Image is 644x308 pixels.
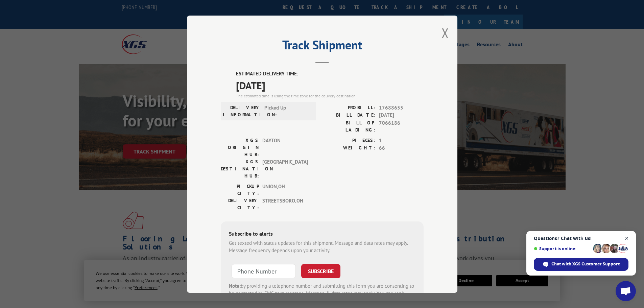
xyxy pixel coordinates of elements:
span: 66 [379,144,424,152]
span: 1 [379,137,424,144]
label: BILL OF LADING: [322,119,376,133]
span: 7066186 [379,119,424,133]
span: Support is online [534,246,591,251]
div: The estimated time is using the time zone for the delivery destination. [236,93,424,99]
label: XGS DESTINATION HUB: [221,158,259,179]
span: 17688655 [379,104,424,112]
strong: Note: [229,282,241,289]
div: Subscribe to alerts [229,229,415,239]
span: Close chat [623,234,631,243]
input: Phone Number [232,264,296,278]
span: Chat with XGS Customer Support [551,261,620,267]
span: [DATE] [379,112,424,119]
label: DELIVERY INFORMATION: [223,104,261,118]
label: BILL DATE: [322,112,376,119]
span: [GEOGRAPHIC_DATA] [262,158,308,179]
label: WEIGHT: [322,144,376,152]
div: Get texted with status updates for this shipment. Message and data rates may apply. Message frequ... [229,239,415,254]
span: Picked Up [264,104,310,118]
span: Questions? Chat with us! [534,236,628,241]
div: by providing a telephone number and submitting this form you are consenting to be contacted by SM... [229,282,415,305]
span: UNION , OH [262,183,308,197]
div: Open chat [616,281,636,301]
label: XGS ORIGIN HUB: [221,137,259,158]
div: Chat with XGS Customer Support [534,258,628,271]
span: [DATE] [236,77,424,93]
label: PROBILL: [322,104,376,112]
h2: Track Shipment [221,40,424,53]
button: Close modal [442,24,449,42]
span: DAYTON [262,137,308,158]
label: DELIVERY CITY: [221,197,259,211]
span: STREETSBORO , OH [262,197,308,211]
button: SUBSCRIBE [301,264,340,278]
label: ESTIMATED DELIVERY TIME: [236,70,424,78]
label: PICKUP CITY: [221,183,259,197]
label: PIECES: [322,137,376,144]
